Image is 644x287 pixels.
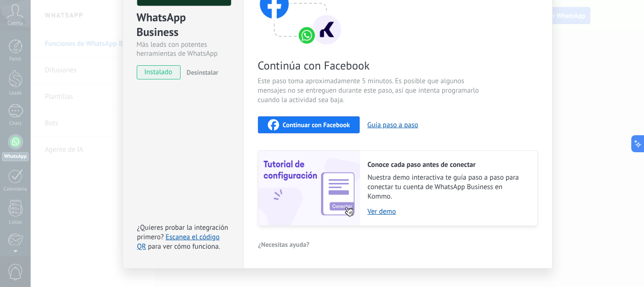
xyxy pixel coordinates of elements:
button: ¿Necesitas ayuda? [258,237,310,252]
span: Este paso toma aproximadamente 5 minutos. Es posible que algunos mensajes no se entreguen durante... [258,77,482,105]
span: instalado [137,65,180,79]
a: Ver demo [368,207,528,216]
span: ¿Necesitas ayuda? [258,241,310,248]
span: ¿Quieres probar la integración primero? [137,223,229,242]
div: WhatsApp Business [137,10,230,40]
button: Desinstalar [183,65,218,79]
span: Continuar con Facebook [283,122,350,128]
h2: Conoce cada paso antes de conectar [368,160,528,169]
button: Guía paso a paso [367,121,418,130]
span: Continúa con Facebook [258,58,482,73]
span: Nuestra demo interactiva te guía paso a paso para conectar tu cuenta de WhatsApp Business en Kommo. [368,173,528,201]
span: Desinstalar [187,68,218,77]
div: Más leads con potentes herramientas de WhatsApp [137,40,230,58]
button: Continuar con Facebook [258,116,360,133]
span: para ver cómo funciona. [148,242,220,251]
a: Escanea el código QR [137,233,220,251]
